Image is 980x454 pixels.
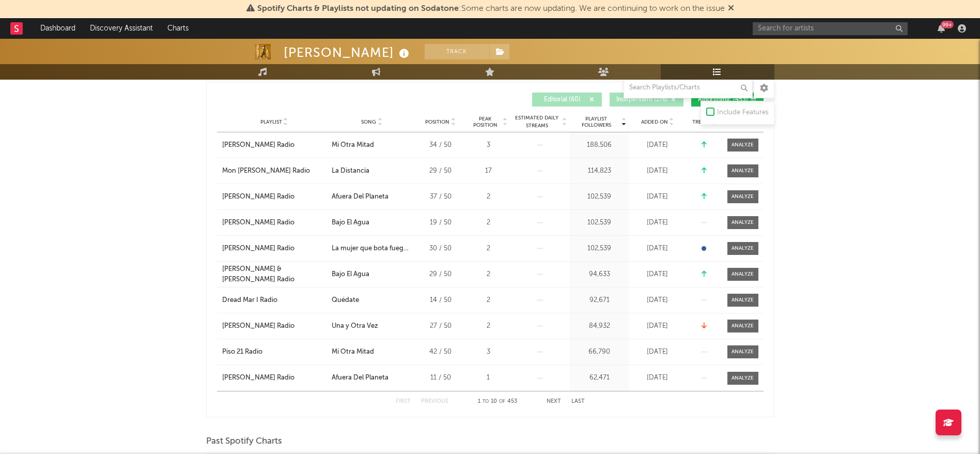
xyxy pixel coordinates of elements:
div: 2 [469,321,508,331]
div: La Distancia [332,166,369,176]
div: [DATE] [632,218,683,228]
button: Last [571,399,585,404]
div: [PERSON_NAME] [284,44,412,61]
a: Piso 21 Radio [222,347,326,357]
div: 42 / 50 [417,347,464,357]
span: : Some charts are now updating. We are continuing to work on the issue [257,5,725,13]
div: 102,539 [572,218,627,228]
div: 2 [469,192,508,202]
div: 29 / 50 [417,269,464,280]
a: [PERSON_NAME] Radio [222,140,326,150]
div: 66,790 [572,347,627,357]
div: [DATE] [632,347,683,357]
button: Previous [421,399,448,404]
div: 2 [469,218,508,228]
span: Algorithmic ( 453 ) [698,97,748,103]
a: [PERSON_NAME] Radio [222,192,326,202]
div: [DATE] [632,140,683,150]
span: Spotify Charts & Playlists not updating on Sodatone [257,5,459,13]
div: Bajo El Agua [332,218,369,228]
div: La mujer que bota fuego (feat. [PERSON_NAME]) [332,244,412,254]
span: Independent ( 176 ) [616,97,668,103]
div: 17 [469,166,508,176]
a: [PERSON_NAME] Radio [222,244,326,254]
div: Piso 21 Radio [222,347,262,357]
input: Search Playlists/Charts [624,78,753,98]
a: Mon [PERSON_NAME] Radio [222,166,326,176]
span: Song [361,119,376,125]
div: Dread Mar I Radio [222,295,277,306]
span: Past Spotify Charts [206,435,282,448]
div: 11 / 50 [417,373,464,383]
div: [PERSON_NAME] Radio [222,192,294,202]
div: 94,633 [572,269,627,280]
div: 14 / 50 [417,295,464,306]
input: Search for artists [753,22,908,35]
div: 27 / 50 [417,321,464,331]
button: First [396,399,411,404]
span: Playlist [260,119,282,125]
div: 2 [469,295,508,306]
div: [DATE] [632,321,683,331]
div: 29 / 50 [417,166,464,176]
div: 102,539 [572,192,627,202]
div: [PERSON_NAME] Radio [222,373,294,383]
div: 30 / 50 [417,244,464,254]
div: 188,506 [572,140,627,150]
div: [PERSON_NAME] Radio [222,321,294,331]
span: Estimated Daily Streams [513,114,561,130]
div: Mi Otra Mitad [332,140,374,150]
div: 92,671 [572,295,627,306]
div: Include Features [717,107,769,119]
span: of [499,399,505,404]
span: Editorial ( 60 ) [539,97,586,103]
div: [PERSON_NAME] Radio [222,140,294,150]
div: Mi Otra Mitad [332,347,374,357]
div: Quédate [332,295,359,306]
div: [DATE] [632,166,683,176]
button: Editorial(60) [532,93,602,107]
div: [DATE] [632,373,683,383]
div: 34 / 50 [417,140,464,150]
span: Added On [641,119,668,125]
div: [DATE] [632,295,683,306]
div: Una y Otra Vez [332,321,378,331]
div: 1 [469,373,508,383]
div: 3 [469,347,508,357]
a: Discovery Assistant [83,18,160,39]
div: 2 [469,269,508,280]
button: Track [425,44,489,59]
div: [DATE] [632,269,683,280]
div: [PERSON_NAME] Radio [222,218,294,228]
div: 2 [469,244,508,254]
button: Algorithmic(453) [691,93,764,107]
div: [PERSON_NAME] Radio [222,244,294,254]
div: Afuera Del Planeta [332,192,388,202]
div: 1 10 453 [469,396,526,408]
a: [PERSON_NAME] & [PERSON_NAME] Radio [222,264,326,284]
div: 114,823 [572,166,627,176]
a: [PERSON_NAME] Radio [222,218,326,228]
div: Mon [PERSON_NAME] Radio [222,166,310,176]
div: 3 [469,140,508,150]
div: 99 + [941,21,954,28]
div: 62,471 [572,373,627,383]
span: to [483,399,489,404]
span: Peak Position [469,116,502,128]
div: 19 / 50 [417,218,464,228]
a: Charts [160,18,196,39]
div: [DATE] [632,192,683,202]
a: [PERSON_NAME] Radio [222,321,326,331]
button: Next [547,399,561,404]
a: [PERSON_NAME] Radio [222,373,326,383]
div: [DATE] [632,244,683,254]
div: 37 / 50 [417,192,464,202]
button: 99+ [938,24,945,33]
a: Dashboard [33,18,83,39]
a: Dread Mar I Radio [222,295,326,306]
span: Dismiss [728,5,734,13]
span: Trend [692,119,709,125]
div: Afuera Del Planeta [332,373,388,383]
button: Independent(176) [610,93,683,107]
